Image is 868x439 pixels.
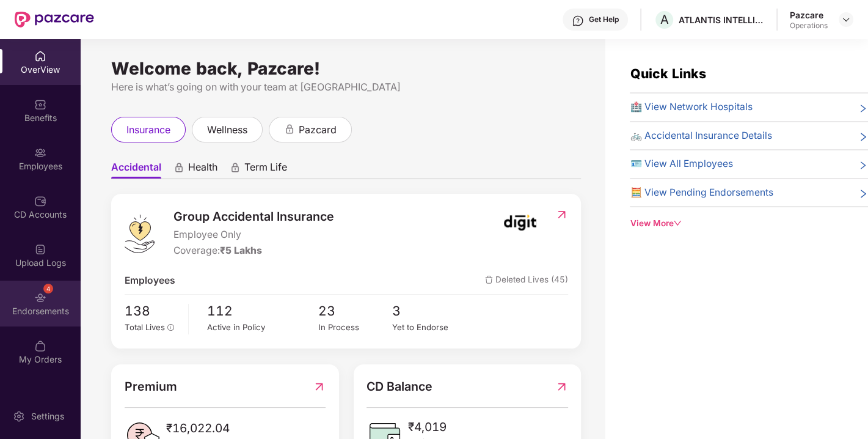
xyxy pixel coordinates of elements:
[34,292,46,304] img: svg+xml;base64,PHN2ZyBpZD0iRW5kb3JzZW1lbnRzIiB4bWxucz0iaHR0cDovL3d3dy53My5vcmcvMjAwMC9zdmciIHdpZH...
[841,15,851,24] img: svg+xml;base64,PHN2ZyBpZD0iRHJvcGRvd24tMzJ4MzIiIHhtbG5zPSJodHRwOi8vd3d3LnczLm9yZy8yMDAwL3N2ZyIgd2...
[299,122,337,138] span: pazcard
[555,377,568,396] img: RedirectIcon
[125,377,177,396] span: Premium
[167,324,175,331] span: info-circle
[111,64,581,73] div: Welcome back, Pazcare!
[790,21,828,31] div: Operations
[126,122,170,138] span: insurance
[27,410,68,422] div: Settings
[660,12,669,27] span: A
[207,122,247,138] span: wellness
[630,65,706,81] span: Quick Links
[34,147,46,159] img: svg+xml;base64,PHN2ZyBpZD0iRW1wbG95ZWVzIiB4bWxucz0iaHR0cDovL3d3dy53My5vcmcvMjAwMC9zdmciIHdpZHRoPS...
[392,321,466,334] div: Yet to Endorse
[313,377,326,396] img: RedirectIcon
[858,188,868,201] span: right
[572,15,584,27] img: svg+xml;base64,PHN2ZyBpZD0iSGVscC0zMngzMiIgeG1sbnM9Imh0dHA6Ly93d3cudzMub3JnLzIwMDAvc3ZnIiB3aWR0aD...
[173,207,334,226] span: Group Accidental Insurance
[125,301,180,321] span: 138
[15,12,94,28] img: New Pazcare Logo
[34,98,46,111] img: svg+xml;base64,PHN2ZyBpZD0iQmVuZWZpdHMiIHhtbG5zPSJodHRwOi8vd3d3LnczLm9yZy8yMDAwL3N2ZyIgd2lkdGg9Ij...
[630,217,868,230] div: View More
[318,301,392,321] span: 23
[485,276,493,284] img: deleteIcon
[318,321,392,334] div: In Process
[13,410,25,422] img: svg+xml;base64,PHN2ZyBpZD0iU2V0dGluZy0yMHgyMCIgeG1sbnM9Imh0dHA6Ly93d3cudzMub3JnLzIwMDAvc3ZnIiB3aW...
[858,159,868,172] span: right
[173,162,184,173] div: animation
[125,273,175,289] span: Employees
[34,50,46,62] img: svg+xml;base64,PHN2ZyBpZD0iSG9tZSIgeG1sbnM9Imh0dHA6Ly93d3cudzMub3JnLzIwMDAvc3ZnIiB3aWR0aD0iMjAiIG...
[34,243,46,256] img: svg+xml;base64,PHN2ZyBpZD0iVXBsb2FkX0xvZ3MiIGRhdGEtbmFtZT0iVXBsb2FkIExvZ3MiIHhtbG5zPSJodHRwOi8vd3...
[408,418,492,436] span: ₹4,019
[630,128,771,144] span: 🚲 Accidental Insurance Details
[630,157,732,172] span: 🪪 View All Employees
[485,273,568,289] span: Deleted Lives (45)
[673,219,682,227] span: down
[555,208,568,221] img: RedirectIcon
[392,301,466,321] span: 3
[220,245,262,256] span: ₹5 Lakhs
[858,131,868,144] span: right
[111,79,581,95] div: Here is what’s going on with your team at [GEOGRAPHIC_DATA]
[34,340,46,352] img: svg+xml;base64,PHN2ZyBpZD0iTXlfT3JkZXJzIiBkYXRhLW5hbWU9Ik15IE9yZGVycyIgeG1sbnM9Imh0dHA6Ly93d3cudz...
[125,215,155,253] img: logo
[679,14,764,26] div: ATLANTIS INTELLIGENCE LIMITED
[173,227,334,243] span: Employee Only
[858,102,868,115] span: right
[244,161,287,179] span: Term Life
[284,124,295,135] div: animation
[790,9,828,21] div: Pazcare
[230,162,241,173] div: animation
[188,161,217,179] span: Health
[125,322,165,332] span: Total Lives
[207,301,318,321] span: 112
[630,100,752,115] span: 🏥 View Network Hospitals
[111,161,161,179] span: Accidental
[207,321,318,334] div: Active in Policy
[43,284,53,293] div: 4
[497,207,543,238] img: insurerIcon
[34,195,46,207] img: svg+xml;base64,PHN2ZyBpZD0iQ0RfQWNjb3VudHMiIGRhdGEtbmFtZT0iQ0QgQWNjb3VudHMiIHhtbG5zPSJodHRwOi8vd3...
[173,243,334,259] div: Coverage:
[630,185,773,201] span: 🧮 View Pending Endorsements
[367,377,432,396] span: CD Balance
[589,15,619,24] div: Get Help
[166,419,242,437] span: ₹16,022.04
